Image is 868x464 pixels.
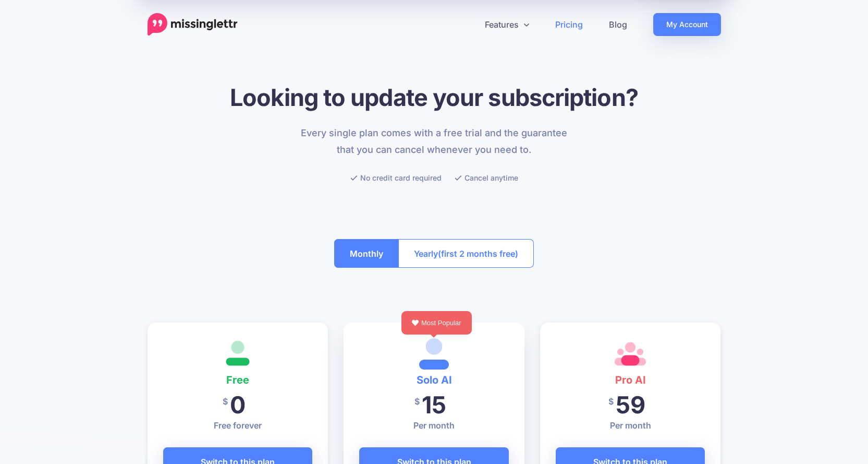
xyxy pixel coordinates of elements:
[422,390,446,419] span: 15
[542,13,596,36] a: Pricing
[334,239,399,268] button: Monthly
[616,390,645,419] span: 59
[438,245,518,262] span: (first 2 months free)
[350,171,442,184] li: No credit card required
[414,390,420,413] span: $
[163,372,313,388] h4: Free
[608,390,614,413] span: $
[596,13,640,36] a: Blog
[398,239,534,268] button: Yearly(first 2 months free)
[653,13,721,36] a: My Account
[359,419,509,432] p: Per month
[295,125,573,158] p: Every single plan comes with a free trial and the guarantee that you can cancel whenever you need...
[455,171,518,184] li: Cancel anytime
[556,372,705,388] h4: Pro AI
[556,419,705,432] p: Per month
[223,390,228,413] span: $
[148,13,238,36] a: Home
[163,390,313,419] h2: 0
[359,372,509,388] h4: Solo AI
[472,13,542,36] a: Features
[163,419,313,432] p: Free forever
[148,83,721,112] h1: Looking to update your subscription?
[401,311,472,335] div: Most Popular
